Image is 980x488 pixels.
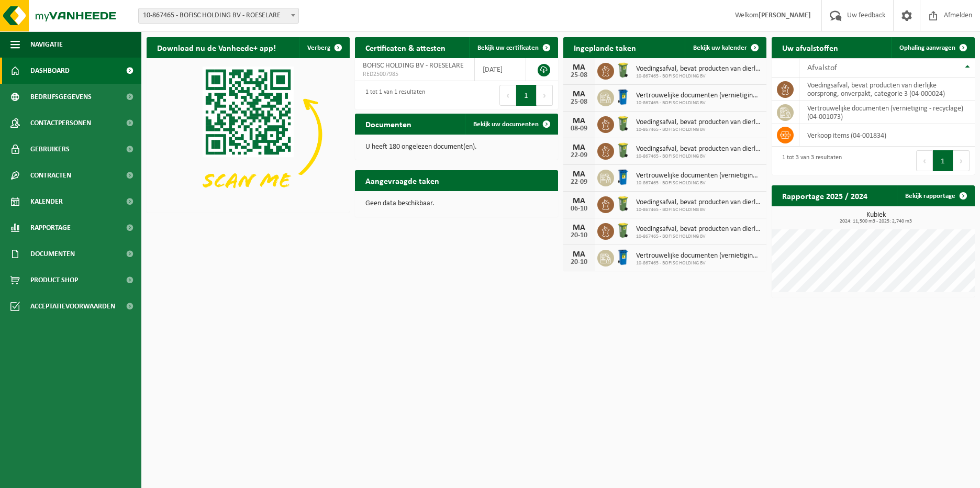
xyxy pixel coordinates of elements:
[569,90,589,98] div: MA
[614,168,632,186] img: WB-0240-HPE-BE-09
[569,152,589,159] div: 22-09
[772,37,849,58] h2: Uw afvalstoffen
[569,98,589,106] div: 25-08
[569,250,589,259] div: MA
[30,241,75,267] span: Documenten
[363,70,466,79] span: RED25007985
[138,8,299,24] span: 10-867465 - BOFISC HOLDING BV - ROESELARE
[569,205,589,213] div: 06-10
[614,248,632,266] img: WB-0240-HPE-BE-09
[30,188,63,215] span: Kalender
[636,252,761,260] span: Vertrouwelijke documenten (vernietiging - recyclage)
[614,61,632,79] img: WB-0140-HPE-GN-50
[365,143,548,151] p: U heeft 180 ongelezen document(en).
[614,88,632,106] img: WB-0240-HPE-BE-09
[30,31,63,58] span: Navigatie
[475,58,527,81] td: [DATE]
[516,85,537,106] button: 1
[569,72,589,79] div: 25-08
[916,150,933,171] button: Previous
[147,58,350,210] img: Download de VHEPlus App
[30,136,70,162] span: Gebruikers
[614,221,632,239] img: WB-0140-HPE-GN-50
[807,64,837,72] span: Afvalstof
[636,153,761,160] span: 10-867465 - BOFISC HOLDING BV
[147,37,286,58] h2: Download nu de Vanheede+ app!
[636,65,761,73] span: Voedingsafval, bevat producten van dierlijke oorsprong, onverpakt, categorie 3
[499,85,516,106] button: Previous
[469,37,557,58] a: Bekijk uw certificaten
[473,121,539,128] span: Bekijk uw documenten
[777,219,975,224] span: 2024: 11,500 m3 - 2025: 2,740 m3
[30,162,71,188] span: Contracten
[799,78,975,101] td: voedingsafval, bevat producten van dierlijke oorsprong, onverpakt, categorie 3 (04-000024)
[569,125,589,132] div: 08-09
[537,85,553,106] button: Next
[777,212,975,224] h3: Kubiek
[614,115,632,132] img: WB-0140-HPE-GN-50
[636,92,761,100] span: Vertrouwelijke documenten (vernietiging - recyclage)
[933,150,953,171] button: 1
[355,37,456,58] h2: Certificaten & attesten
[636,225,761,234] span: Voedingsafval, bevat producten van dierlijke oorsprong, onverpakt, categorie 3
[636,198,761,207] span: Voedingsafval, bevat producten van dierlijke oorsprong, onverpakt, categorie 3
[569,170,589,179] div: MA
[569,232,589,239] div: 20-10
[953,150,970,171] button: Next
[636,73,761,80] span: 10-867465 - BOFISC HOLDING BV
[799,124,975,147] td: verkoop items (04-001834)
[30,215,71,241] span: Rapportage
[685,37,765,58] a: Bekijk uw kalender
[636,118,761,127] span: Voedingsafval, bevat producten van dierlijke oorsprong, onverpakt, categorie 3
[569,117,589,125] div: MA
[897,185,974,206] a: Bekijk rapportage
[30,110,91,136] span: Contactpersonen
[355,170,450,191] h2: Aangevraagde taken
[569,224,589,232] div: MA
[30,58,70,84] span: Dashboard
[636,207,761,213] span: 10-867465 - BOFISC HOLDING BV
[355,114,422,134] h2: Documenten
[693,45,747,51] span: Bekijk uw kalender
[360,84,425,107] div: 1 tot 1 van 1 resultaten
[569,197,589,205] div: MA
[891,37,974,58] a: Ophaling aanvragen
[899,45,955,51] span: Ophaling aanvragen
[365,200,548,207] p: Geen data beschikbaar.
[777,149,842,172] div: 1 tot 3 van 3 resultaten
[307,45,330,51] span: Verberg
[30,267,78,293] span: Product Shop
[636,127,761,133] span: 10-867465 - BOFISC HOLDING BV
[636,180,761,186] span: 10-867465 - BOFISC HOLDING BV
[772,185,878,206] h2: Rapportage 2025 / 2024
[569,179,589,186] div: 22-09
[465,114,557,135] a: Bekijk uw documenten
[636,145,761,153] span: Voedingsafval, bevat producten van dierlijke oorsprong, onverpakt, categorie 3
[636,234,761,240] span: 10-867465 - BOFISC HOLDING BV
[569,143,589,152] div: MA
[30,293,115,319] span: Acceptatievoorwaarden
[636,172,761,180] span: Vertrouwelijke documenten (vernietiging - recyclage)
[614,141,632,159] img: WB-0140-HPE-GN-50
[299,37,349,58] button: Verberg
[569,63,589,72] div: MA
[569,259,589,266] div: 20-10
[799,101,975,124] td: vertrouwelijke documenten (vernietiging - recyclage) (04-001073)
[363,62,464,70] span: BOFISC HOLDING BV - ROESELARE
[614,195,632,213] img: WB-0140-HPE-GN-50
[477,45,539,51] span: Bekijk uw certificaten
[139,8,298,23] span: 10-867465 - BOFISC HOLDING BV - ROESELARE
[30,84,92,110] span: Bedrijfsgegevens
[759,12,811,19] strong: [PERSON_NAME]
[636,100,761,106] span: 10-867465 - BOFISC HOLDING BV
[636,260,761,267] span: 10-867465 - BOFISC HOLDING BV
[563,37,647,58] h2: Ingeplande taken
